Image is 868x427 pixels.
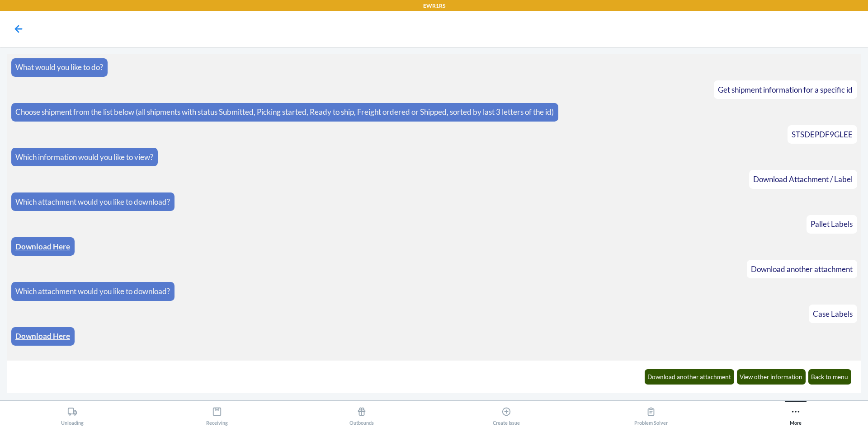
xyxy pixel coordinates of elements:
[15,151,153,163] p: Which information would you like to view?
[813,309,853,319] span: Case Labels
[751,264,853,274] span: Download another attachment
[145,401,289,426] button: Receiving
[206,403,228,426] div: Receiving
[808,369,852,385] button: Back to menu
[289,401,434,426] button: Outbounds
[434,401,579,426] button: Create Issue
[493,403,520,426] div: Create Issue
[737,369,806,385] button: View other information
[645,369,735,385] button: Download another attachment
[718,85,853,94] span: Get shipment information for a specific id
[579,401,723,426] button: Problem Solver
[634,403,668,426] div: Problem Solver
[61,403,84,426] div: Unloading
[790,403,802,426] div: More
[15,196,170,208] p: Which attachment would you like to download?
[753,174,853,184] span: Download Attachment / Label
[792,130,853,139] span: STSDEPDF9GLEE
[15,331,70,341] a: Download Here
[423,2,445,10] p: EWR1RS
[349,403,374,426] div: Outbounds
[15,61,103,73] p: What would you like to do?
[15,242,70,251] a: Download Here
[15,106,554,118] p: Choose shipment from the list below (all shipments with status Submitted, Picking started, Ready ...
[811,219,853,229] span: Pallet Labels
[15,286,170,297] p: Which attachment would you like to download?
[723,401,868,426] button: More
